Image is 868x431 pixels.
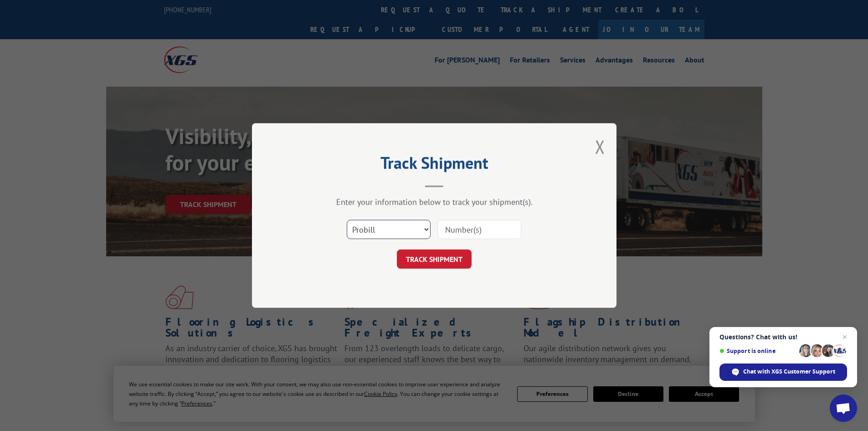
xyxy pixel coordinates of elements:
[743,368,835,376] span: Chat with XGS Customer Support
[719,333,847,341] span: Questions? Chat with us!
[397,249,472,269] button: TRACK SHIPMENT
[437,220,521,239] input: Number(s)
[830,395,857,422] a: Open chat
[595,135,605,159] button: Close modal
[719,363,847,381] span: Chat with XGS Customer Support
[298,197,571,207] div: Enter your information below to track your shipment(s).
[298,156,571,174] h2: Track Shipment
[719,348,796,354] span: Support is online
